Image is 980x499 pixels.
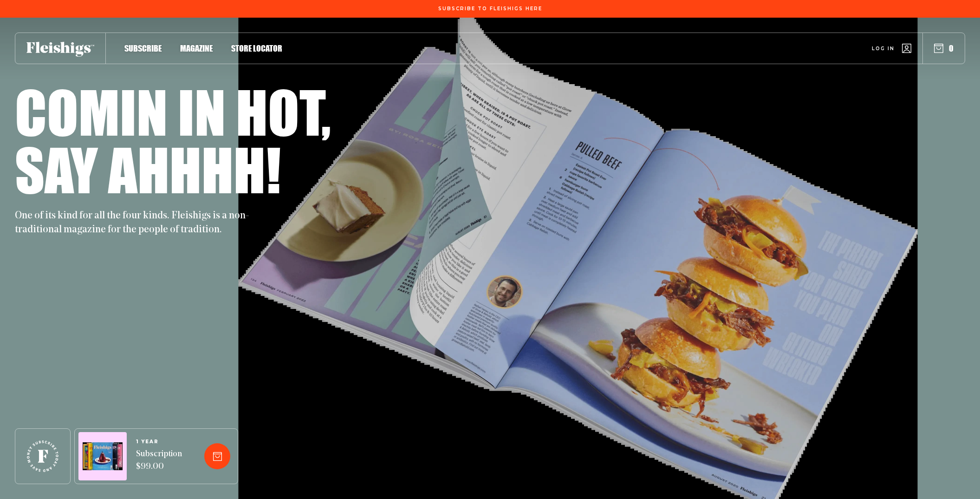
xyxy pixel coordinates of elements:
span: Subscription $99.00 [136,448,182,473]
p: One of its kind for all the four kinds. Fleishigs is a non-traditional magazine for the people of... [15,209,256,237]
a: 1 YEARSubscription $99.00 [136,439,182,473]
a: Log in [872,44,911,53]
span: 1 YEAR [136,439,182,445]
a: Store locator [231,42,282,54]
span: Store locator [231,43,282,53]
img: Magazines image [83,442,123,471]
a: Subscribe [124,42,162,54]
span: Magazine [180,43,213,53]
a: Magazine [180,42,213,54]
span: Subscribe To Fleishigs Here [438,6,542,12]
a: Subscribe To Fleishigs Here [436,6,544,11]
span: Log in [872,45,895,52]
button: 0 [934,43,954,53]
h1: Comin in hot, [15,83,331,140]
span: Subscribe [124,43,162,53]
h1: Say ahhhh! [15,140,281,198]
